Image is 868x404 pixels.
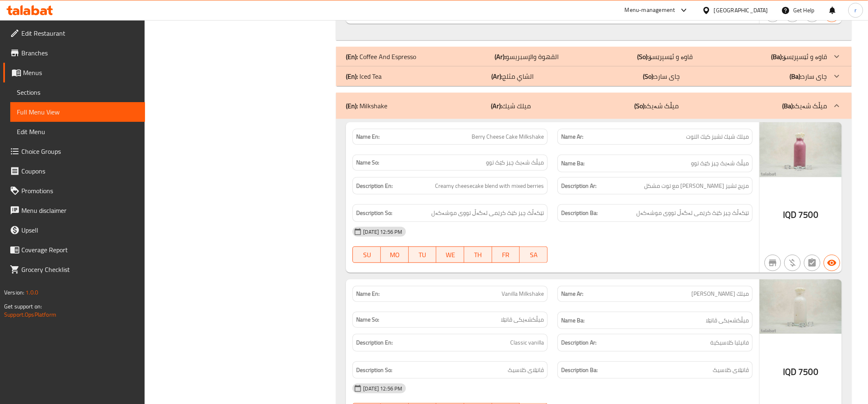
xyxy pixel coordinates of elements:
a: Branches [3,43,145,63]
span: میڵکشەیکی ڤانێلا [706,315,749,326]
span: r [854,6,856,15]
p: ميلك شيك [491,101,531,111]
img: FloranyaVanilla_Milkshake638954387795753130.jpg [760,279,842,334]
p: میڵک شەیک [634,101,679,111]
a: Sections [10,82,145,102]
strong: Name So: [356,158,379,167]
span: Edit Menu [17,127,138,137]
p: القهوة والإسبريسو [495,52,559,62]
p: میڵک شەیک [782,101,827,111]
strong: Name Ba: [561,315,585,326]
p: Milkshake [346,101,387,111]
a: Promotions [3,181,145,201]
span: مزيج تشيز كيك كريمي مع توت مشكل [644,181,749,191]
strong: Name En: [356,132,380,141]
strong: Name En: [356,290,380,298]
b: (So): [643,70,654,82]
button: SU [352,247,381,263]
span: Classic vanilla [510,338,544,348]
span: تێکەڵک چیز کێک کرێمی لەگەڵ تووی موشەکەل [636,208,749,218]
span: Promotions [21,186,138,196]
a: Coupons [3,161,145,181]
span: ڤانێلای کلاسیک [713,365,749,375]
span: TH [467,249,489,261]
span: Get support on: [4,301,42,312]
strong: Description En: [356,181,393,191]
a: Full Menu View [10,102,145,122]
span: Full Menu View [17,107,138,117]
p: چای سارد [643,71,680,81]
strong: Description Ar: [561,338,596,348]
strong: Description So: [356,365,392,375]
span: ميلك شيك تشيز كيك التوت [686,132,749,141]
b: (Ar): [495,50,506,63]
span: Berry Cheese Cake Milkshake [472,132,544,141]
button: Available [824,255,840,271]
button: TH [464,247,492,263]
span: Branches [21,48,138,58]
a: Coverage Report [3,240,145,260]
b: (Ba): [782,100,794,112]
span: میڵکشەیکی ڤانێلا [501,315,544,324]
span: Coverage Report [21,245,138,255]
strong: Description En: [356,338,393,348]
span: FR [495,249,517,261]
button: MO [381,247,409,263]
span: [DATE] 12:56 PM [360,228,405,236]
b: (En): [346,100,358,112]
a: Choice Groups [3,142,145,161]
span: 1.0.0 [25,287,38,298]
span: Coupons [21,166,138,176]
span: Grocery Checklist [21,265,138,274]
span: IQD [783,364,797,380]
a: Edit Menu [10,122,145,142]
b: (Ba): [790,70,801,82]
div: (En): Coffee And Espresso(Ar):القهوة والإسبريسو(So):قاوە و ئێسپرێسۆ(Ba):قاوە و ئێسپرێسۆ [336,47,852,66]
strong: Description Ar: [561,181,596,191]
span: میڵک شەیک چیز کێک توو [486,158,544,167]
a: Menus [3,63,145,82]
span: IQD [783,207,797,223]
a: Upsell [3,220,145,240]
span: WE [440,249,461,261]
span: Vanilla Milkshake [502,290,544,298]
div: (En): Milkshake(Ar):ميلك شيك(So):میڵک شەیک(Ba):میڵک شەیک [336,93,852,119]
p: Coffee And Espresso [346,52,416,62]
p: چای سارد [790,71,827,81]
span: Menus [23,68,138,78]
span: ميلك [PERSON_NAME] [691,290,749,298]
span: 7500 [798,207,818,223]
b: (So): [634,100,646,112]
a: Support.OpsPlatform [4,309,56,320]
span: MO [384,249,405,261]
p: Iced Tea [346,71,382,81]
img: FloranyaBerry_Cheese_Cake638954387695546976.jpg [760,122,842,177]
span: Edit Restaurant [21,28,138,38]
span: SA [523,249,544,261]
span: فانيليا كلاسيكية [710,338,749,348]
div: Menu-management [625,5,675,15]
b: (Ar): [491,70,502,82]
strong: Name Ba: [561,158,585,169]
span: Sections [17,87,138,97]
strong: Name Ar: [561,290,583,298]
strong: Description Ba: [561,208,598,218]
p: قاوە و ئێسپرێسۆ [771,52,827,62]
b: (En): [346,50,358,63]
strong: Description Ba: [561,365,598,375]
a: Grocery Checklist [3,260,145,279]
a: Edit Restaurant [3,23,145,43]
div: (En): Iced Tea(Ar):الشاي مثلج(So):چای سارد(Ba):چای سارد [336,66,852,86]
p: قاوە و ئێسپرێسۆ [637,52,693,62]
button: WE [436,247,464,263]
strong: Name Ar: [561,132,583,141]
button: Purchased item [784,255,801,271]
span: 7500 [798,364,818,380]
span: ڤانێلای کلاسیک [508,365,544,375]
span: Choice Groups [21,146,138,156]
button: Not branch specific item [764,255,781,271]
span: SU [356,249,378,261]
span: میڵک شەیک چیز کێک توو [691,158,749,169]
span: Creamy cheesecake blend with mixed berries [435,181,544,191]
button: TU [409,247,437,263]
